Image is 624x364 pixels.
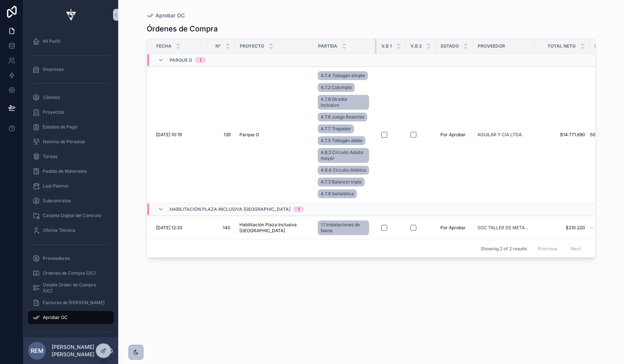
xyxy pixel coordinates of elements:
[477,225,530,231] a: SOC TALLER DE METALMECANICA SERFUMEC LTDA
[321,114,364,120] span: 4.7.6 Juego Resortes
[43,183,69,189] span: Last Planner
[28,194,114,207] a: Subcontratos
[147,12,185,19] a: Aprobar OC
[62,9,80,21] img: App logo
[147,24,218,34] h1: Órdenes de Compra
[318,113,367,121] a: 4.7.6 Juego Resortes
[28,311,114,324] a: Aprobar OC
[28,296,114,309] a: Facturas de [PERSON_NAME]
[318,219,372,237] a: 1.1 Instalaciones de faena
[28,209,114,222] a: Carpeta Digital del Contrato
[318,220,369,235] a: 1.1 Instalaciones de faena
[381,43,392,49] span: V.B 1
[318,189,357,198] a: 4.7.9 Señalética
[321,85,352,90] span: 4.7.2 Columpio
[321,138,362,144] span: 4.7.5 Tobogán doble
[43,95,60,100] span: Clientes
[590,225,594,231] span: --
[318,124,354,133] a: 4.7.7 Trepador
[318,166,369,175] a: 4.8.4 Circuito Atlético
[321,73,365,79] span: 4.7.4 Tobogán simple
[318,136,365,145] a: 4.7.5 Tobogán doble
[43,154,57,159] span: Tareas
[205,132,231,138] a: 139
[321,126,351,132] span: 4.7.7 Trepador
[43,255,70,261] span: Proveedores
[318,148,369,163] a: 4.8.3 Circuito Adulto mayor
[28,135,114,148] a: Nomina de Personal
[440,225,468,231] a: Por Aprobar
[239,222,309,234] a: Habilitación Plaza Inclusiva [GEOGRAPHIC_DATA]
[28,267,114,280] a: Órdenes de Compra (OC)
[321,222,366,234] span: 1.1 Instalaciones de faena
[478,43,505,49] span: Proveedor
[52,343,108,358] p: [PERSON_NAME] [PERSON_NAME]
[43,109,64,115] span: Proyectos
[28,224,114,237] a: Oficina Técnica
[43,124,77,130] span: Estados de Pago
[318,71,368,80] a: 4.7.4 Tobogán simple
[43,168,87,174] span: Pedido de Materiales
[205,225,231,231] a: 140
[43,198,71,204] span: Subcontratos
[440,225,466,231] span: Por Aprobar
[28,165,114,178] a: Pedido de Materiales
[156,225,182,231] span: [DATE] 12:33
[318,83,355,92] a: 4.7.2 Columpio
[43,227,75,233] span: Oficina Técnica
[43,270,96,276] span: Órdenes de Compra (OC)
[43,66,64,72] span: Empresas
[240,43,264,49] span: Proyecto
[200,57,201,63] div: 1
[156,12,185,19] span: Aprobar OC
[548,43,576,49] span: Total Neto
[298,206,300,212] div: 1
[170,206,290,212] span: Habilitación Plaza Inclusiva [GEOGRAPHIC_DATA]
[239,132,309,138] a: Parque G
[441,43,459,49] span: Estado
[239,132,259,138] span: Parque G
[318,95,369,110] a: 4.7.8 Girador inclusivo
[28,252,114,265] a: Proveedores
[28,63,114,76] a: Empresas
[28,35,114,48] a: Mi Perfil
[43,300,105,306] span: Facturas de [PERSON_NAME]
[481,246,527,252] span: Showing 2 of 2 results
[43,213,101,219] span: Carpeta Digital del Contrato
[28,120,114,134] a: Estados de Pago
[321,150,366,161] span: 4.8.3 Circuito Adulto mayor
[318,43,337,49] span: Partida
[156,132,182,138] span: [DATE] 10:19
[43,38,60,44] span: Mi Perfil
[43,315,68,320] span: Aprobar OC
[28,106,114,119] a: Proyectos
[477,132,523,138] a: AGUILAR Y CIA LTDA.
[477,132,530,138] a: AGUILAR Y CIA LTDA.
[28,91,114,104] a: Clientes
[321,191,354,197] span: 4.7.9 Señalética
[410,43,422,49] span: V.B 2
[43,139,85,145] span: Nomina de Personal
[43,282,106,294] span: Detalle Órden de Compra (OC)
[321,96,366,108] span: 4.7.8 Girador inclusivo
[539,132,585,138] a: $14.771.690
[24,30,118,337] div: scrollable content
[539,225,585,231] span: $210.220
[28,281,114,295] a: Detalle Órden de Compra (OC)
[318,178,365,186] a: 4.7.3 Balancín triple
[156,225,197,231] a: [DATE] 12:33
[28,150,114,163] a: Tareas
[28,179,114,193] a: Last Planner
[31,346,44,355] span: REM
[321,167,366,173] span: 4.8.4 Circuito Atlético
[170,57,192,63] span: Parque G
[321,179,362,185] span: 4.7.3 Balancín triple
[156,43,171,49] span: Fecha
[440,132,468,138] a: Por Aprobar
